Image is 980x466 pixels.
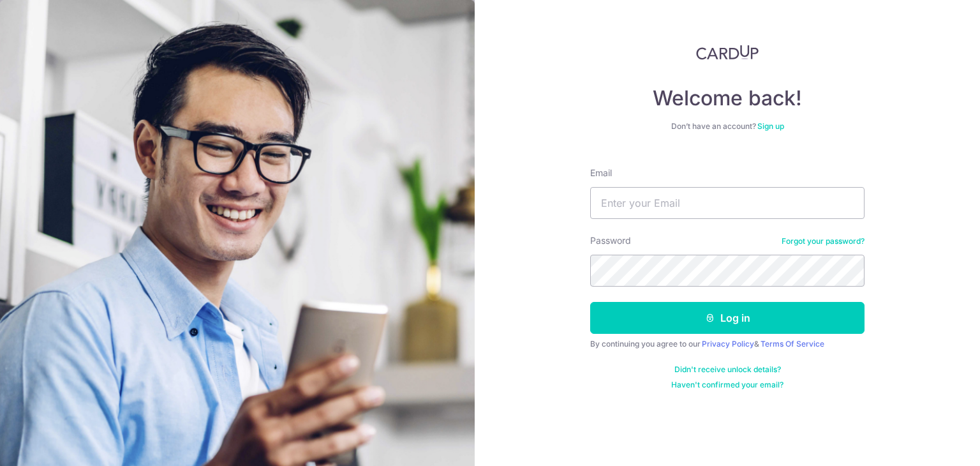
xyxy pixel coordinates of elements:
[590,302,865,334] button: Log in
[590,187,865,219] input: Enter your Email
[590,121,865,132] div: Don’t have an account?
[782,236,865,246] a: Forgot your password?
[696,45,759,60] img: CardUp Logo
[702,339,754,349] a: Privacy Policy
[761,339,824,349] a: Terms Of Service
[671,380,783,390] a: Haven't confirmed your email?
[590,339,865,349] div: By continuing you agree to our &
[590,86,865,111] h4: Welcome back!
[590,167,612,179] label: Email
[674,365,781,375] a: Didn't receive unlock details?
[757,121,784,131] a: Sign up
[590,234,631,247] label: Password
